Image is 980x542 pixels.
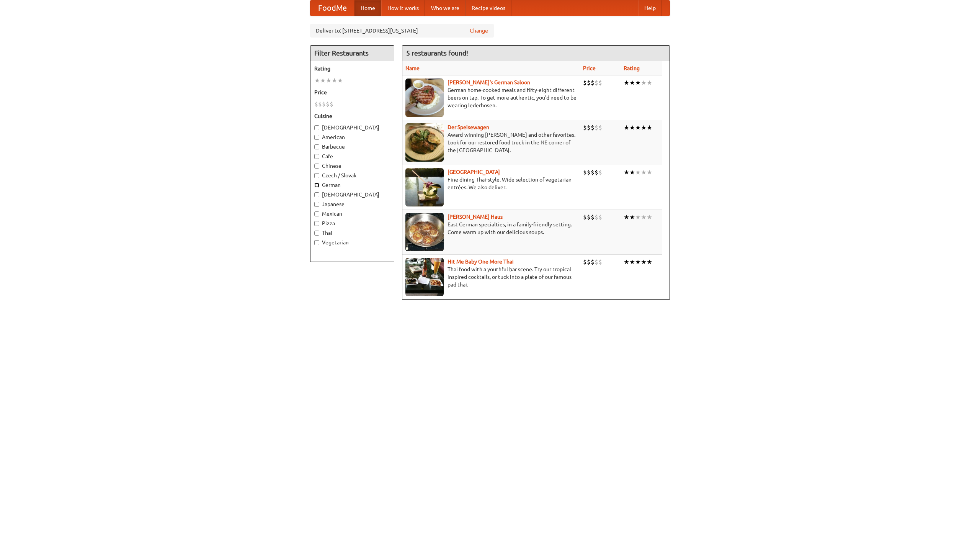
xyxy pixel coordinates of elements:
a: Der Speisewagen [448,124,489,130]
li: ★ [647,258,652,266]
label: American [314,133,390,141]
li: ★ [635,258,641,266]
li: ★ [647,168,652,177]
p: East German specialties, in a family-friendly setting. Come warm up with our delicious soups. [405,221,577,236]
input: Czech / Slovak [314,173,319,178]
img: satay.jpg [405,168,444,206]
a: FoodMe [310,0,354,16]
li: $ [583,213,587,221]
a: Recipe videos [465,0,511,16]
li: $ [587,79,591,87]
img: kohlhaus.jpg [405,213,444,251]
li: $ [591,79,595,87]
a: Home [354,0,381,16]
label: Cafe [314,152,390,160]
li: ★ [314,76,320,85]
li: $ [587,123,591,132]
img: speisewagen.jpg [405,123,444,162]
input: Mexican [314,211,319,216]
li: ★ [624,79,629,87]
li: $ [595,168,598,177]
li: ★ [647,213,652,221]
li: ★ [635,123,641,132]
li: ★ [647,123,652,132]
a: Name [405,65,420,71]
input: Cafe [314,154,319,159]
li: ★ [624,123,629,132]
li: $ [587,168,591,177]
p: German home-cooked meals and fifty-eight different beers on tap. To get more authentic, you'd nee... [405,86,577,109]
li: ★ [641,258,647,266]
input: Thai [314,231,319,236]
li: ★ [635,213,641,221]
li: $ [583,258,587,266]
input: [DEMOGRAPHIC_DATA] [314,192,319,197]
li: $ [583,168,587,177]
label: [DEMOGRAPHIC_DATA] [314,124,390,131]
li: $ [591,123,595,132]
label: Barbecue [314,143,390,151]
label: Mexican [314,210,390,218]
li: ★ [624,213,629,221]
li: $ [583,123,587,132]
label: Vegetarian [314,239,390,246]
label: [DEMOGRAPHIC_DATA] [314,191,390,198]
li: ★ [641,168,647,177]
li: ★ [647,79,652,87]
h4: Filter Restaurants [310,46,394,61]
li: ★ [635,168,641,177]
ng-pluralize: 5 restaurants found! [406,49,468,57]
li: ★ [629,168,635,177]
h5: Price [314,88,390,96]
div: Deliver to: [STREET_ADDRESS][US_STATE] [310,24,494,38]
img: esthers.jpg [405,79,444,117]
a: Help [638,0,662,16]
label: Czech / Slovak [314,172,390,179]
input: [DEMOGRAPHIC_DATA] [314,125,319,130]
a: Hit Me Baby One More Thai [448,259,514,265]
label: German [314,181,390,189]
li: ★ [641,213,647,221]
li: $ [598,79,602,87]
a: [PERSON_NAME]'s German Saloon [448,79,530,85]
a: [GEOGRAPHIC_DATA] [448,169,500,175]
input: Pizza [314,221,319,226]
p: Fine dining Thai-style. Wide selection of vegetarian entrées. We also deliver. [405,176,577,191]
li: $ [318,100,322,108]
li: ★ [641,123,647,132]
li: ★ [332,76,337,85]
input: German [314,183,319,188]
li: $ [583,79,587,87]
li: $ [591,168,595,177]
input: Japanese [314,202,319,207]
li: $ [330,100,333,108]
li: $ [326,100,330,108]
li: $ [591,213,595,221]
input: Chinese [314,164,319,169]
li: $ [587,258,591,266]
li: ★ [624,258,629,266]
li: ★ [337,76,343,85]
li: ★ [629,258,635,266]
input: Barbecue [314,144,319,149]
li: ★ [629,123,635,132]
li: $ [595,79,598,87]
li: $ [322,100,326,108]
li: ★ [629,213,635,221]
img: babythai.jpg [405,258,444,296]
h5: Rating [314,65,390,72]
h5: Cuisine [314,112,390,120]
p: Award-winning [PERSON_NAME] and other favorites. Look for our restored food truck in the NE corne... [405,131,577,154]
li: $ [595,123,598,132]
a: [PERSON_NAME] Haus [448,214,503,220]
label: Thai [314,229,390,237]
li: ★ [635,79,641,87]
li: ★ [624,168,629,177]
input: American [314,135,319,140]
li: $ [595,258,598,266]
li: ★ [320,76,326,85]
